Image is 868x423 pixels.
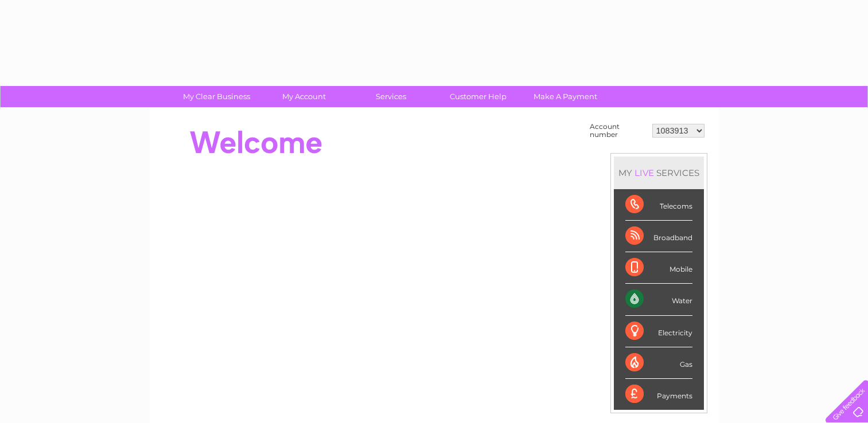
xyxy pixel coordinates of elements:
[625,379,692,410] div: Payments
[344,86,438,107] a: Services
[625,347,692,379] div: Gas
[614,156,704,189] div: MY SERVICES
[518,86,613,107] a: Make A Payment
[625,189,692,221] div: Telecoms
[256,86,351,107] a: My Account
[632,167,656,178] div: LIVE
[169,86,264,107] a: My Clear Business
[431,86,526,107] a: Customer Help
[625,221,692,252] div: Broadband
[625,252,692,284] div: Mobile
[587,120,649,142] td: Account number
[625,284,692,315] div: Water
[625,316,692,347] div: Electricity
